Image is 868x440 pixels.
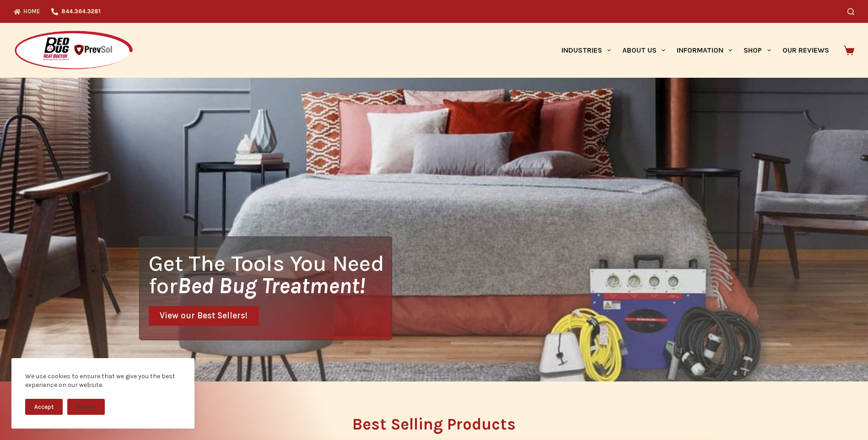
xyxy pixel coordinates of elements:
nav: Primary [555,23,835,78]
img: Prevsol/Bed Bug Heat Doctor [14,30,134,71]
span: View our Best Sellers! [160,311,248,320]
button: Decline [67,399,105,415]
i: Bed Bug Treatment! [178,273,365,299]
h2: Best Selling Products [139,416,729,432]
div: We use cookies to ensure that we give you the best experience on our website. [25,372,181,390]
a: View our Best Sellers! [149,306,259,326]
button: Accept [25,399,63,415]
a: Our Reviews [776,23,835,78]
a: Information [671,23,738,78]
a: Industries [555,23,616,78]
button: Search [847,8,854,15]
a: Shop [738,23,776,78]
h1: Get The Tools You Need for [149,252,392,297]
a: About Us [616,23,671,78]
